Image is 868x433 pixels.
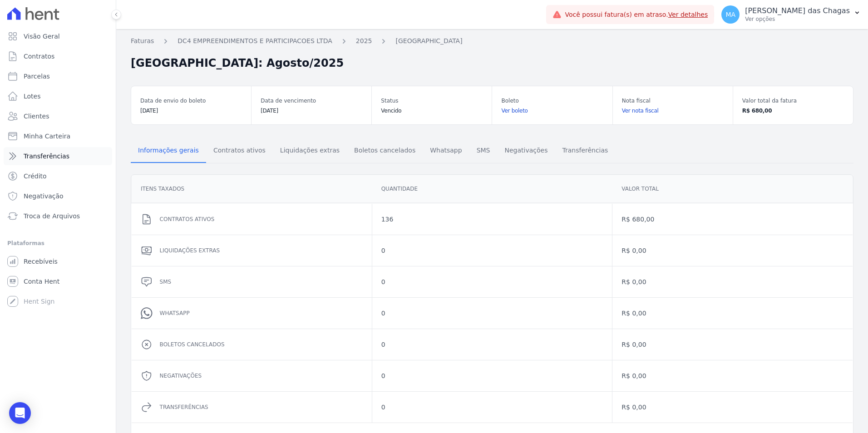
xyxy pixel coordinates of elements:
span: Negativação [24,192,64,201]
p: [PERSON_NAME] das Chagas [745,6,850,15]
a: Parcelas [4,67,112,85]
span: Você possui fatura(s) em atraso. [565,10,708,20]
a: Recebíveis [4,252,112,271]
span: Visão Geral [24,32,60,41]
dd: R$ 0,00 [621,403,843,412]
a: Ver nota fiscal [622,106,724,115]
a: Whatsapp [423,139,469,163]
a: Transferências [4,147,112,165]
span: Contratos ativos [208,141,271,159]
span: Transferências [557,141,613,159]
a: Boletos cancelados [347,139,423,163]
span: Recebíveis [24,257,58,266]
dd: Whatsapp [160,309,363,318]
a: Crédito [4,167,112,185]
nav: Breadcrumb [131,36,853,51]
span: Whatsapp [424,141,467,159]
dd: Boletos cancelados [160,340,363,349]
dd: R$ 0,00 [621,277,843,286]
a: Ver boleto [501,106,603,115]
a: Contratos ativos [206,139,273,163]
dt: Nota fiscal [622,95,724,106]
a: Clientes [4,107,112,125]
dd: 0 [381,371,603,380]
dd: 0 [381,277,603,286]
dt: Boleto [501,95,603,106]
a: Liquidações extras [273,139,347,163]
dd: [DATE] [140,106,242,115]
a: Faturas [131,36,154,46]
dt: Status [381,95,483,106]
a: Contratos [4,47,112,65]
dd: R$ 680,00 [742,106,844,115]
div: Open Intercom Messenger [9,402,31,424]
a: [GEOGRAPHIC_DATA] [395,36,462,46]
dd: Transferências [160,403,363,412]
a: Lotes [4,87,112,105]
span: Troca de Arquivos [24,212,80,221]
dd: Negativações [160,371,363,380]
a: Ver detalhes [668,11,708,18]
a: 2025 [356,36,372,46]
span: Informações gerais [133,141,204,159]
dd: R$ 0,00 [621,246,843,255]
dd: Liquidações extras [160,246,363,255]
dt: Data de vencimento [261,95,362,106]
dd: R$ 0,00 [621,371,843,380]
dd: Itens Taxados [141,184,363,193]
dd: SMS [160,277,363,286]
a: Conta Hent [4,272,112,290]
dd: Vencido [381,106,483,115]
dd: [DATE] [261,106,362,115]
dd: Quantidade [381,184,603,193]
dt: Valor total da fatura [742,95,844,106]
span: Boletos cancelados [349,141,421,159]
span: MA [725,11,735,18]
span: SMS [471,141,496,159]
span: Conta Hent [24,277,59,286]
dd: Contratos ativos [160,215,363,224]
a: Negativações [497,139,555,163]
dd: R$ 0,00 [621,309,843,318]
dd: 0 [381,246,603,255]
a: SMS [469,139,498,163]
div: Plataformas [7,238,108,249]
dd: R$ 0,00 [621,340,843,349]
span: Minha Carteira [24,132,70,141]
span: Contratos [24,52,54,61]
a: Informações gerais [131,139,206,163]
p: Ver opções [745,15,850,23]
dd: 0 [381,309,603,318]
span: Liquidações extras [275,141,345,159]
a: Transferências [555,139,615,163]
h2: [GEOGRAPHIC_DATA]: Agosto/2025 [131,55,344,71]
dd: 136 [381,215,603,224]
span: Clientes [24,112,49,121]
dd: R$ 680,00 [621,215,843,224]
span: Negativações [499,141,553,159]
span: Parcelas [24,72,50,81]
button: MA [PERSON_NAME] das Chagas Ver opções [714,2,868,27]
a: Troca de Arquivos [4,207,112,225]
a: Minha Carteira [4,127,112,145]
dd: 0 [381,403,603,412]
a: Negativação [4,187,112,205]
a: Visão Geral [4,27,112,45]
dd: Valor total [621,184,843,193]
span: Lotes [24,92,41,101]
a: DC4 EMPREENDIMENTOS E PARTICIPACOES LTDA [178,36,332,46]
dd: 0 [381,340,603,349]
span: Transferências [24,152,69,161]
span: Crédito [24,172,47,181]
dt: Data de envio do boleto [140,95,242,106]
